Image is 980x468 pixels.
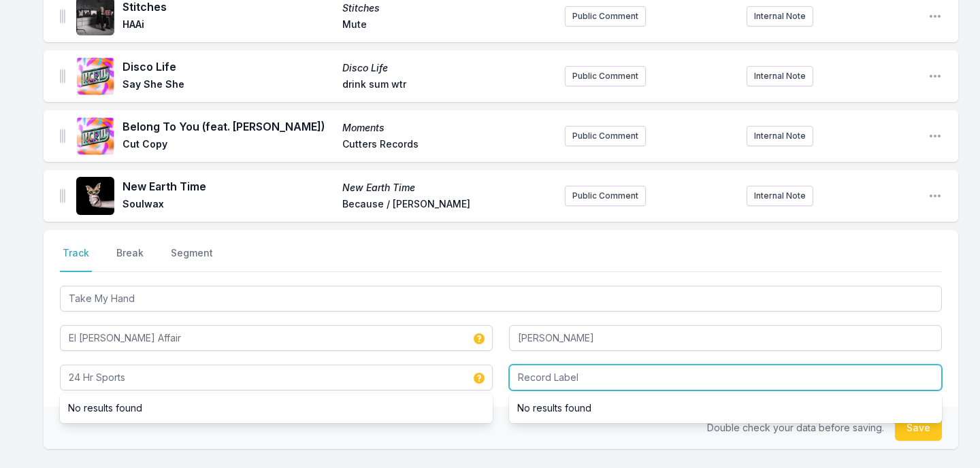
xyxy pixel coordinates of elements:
span: Say She She [122,78,334,94]
li: No results found [509,396,942,420]
button: Open playlist item options [928,189,942,203]
span: Cutters Records [342,137,554,154]
button: Internal Note [747,186,813,206]
span: Stitches [342,1,554,15]
button: Open playlist item options [928,129,942,143]
button: Save [895,415,942,441]
span: New Earth Time [122,178,334,195]
input: Track Title [60,286,942,312]
button: Track [60,246,92,272]
button: Public Comment [565,66,646,86]
button: Internal Note [747,66,813,86]
img: New Earth Time [76,177,114,215]
input: Album Title [60,365,493,390]
input: Artist [60,325,493,351]
button: Internal Note [747,6,813,27]
button: Public Comment [565,186,646,206]
span: Belong To You (feat. [PERSON_NAME]) [122,118,334,135]
img: Moments [76,117,114,155]
span: Disco Life [122,58,334,75]
img: Disco Life [76,57,114,95]
span: Soulwax [122,197,334,214]
li: No results found [60,396,493,420]
input: Featured Artist(s), comma separated [509,325,942,351]
span: Because / [PERSON_NAME] [342,197,554,214]
img: Drag Handle [60,189,65,203]
input: Record Label [509,365,942,390]
span: Moments [342,121,554,135]
span: Cut Copy [122,137,334,154]
button: Public Comment [565,126,646,146]
span: HAAi [122,18,334,34]
button: Segment [168,246,216,272]
span: Double check your data before saving. [707,422,884,433]
span: drink sum wtr [342,78,554,94]
button: Internal Note [747,126,813,146]
img: Drag Handle [60,69,65,83]
img: Drag Handle [60,10,65,23]
button: Break [114,246,146,272]
span: New Earth Time [342,181,554,195]
img: Drag Handle [60,129,65,143]
button: Open playlist item options [928,69,942,83]
span: Mute [342,18,554,34]
button: Open playlist item options [928,10,942,23]
button: Public Comment [565,6,646,27]
span: Disco Life [342,61,554,75]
